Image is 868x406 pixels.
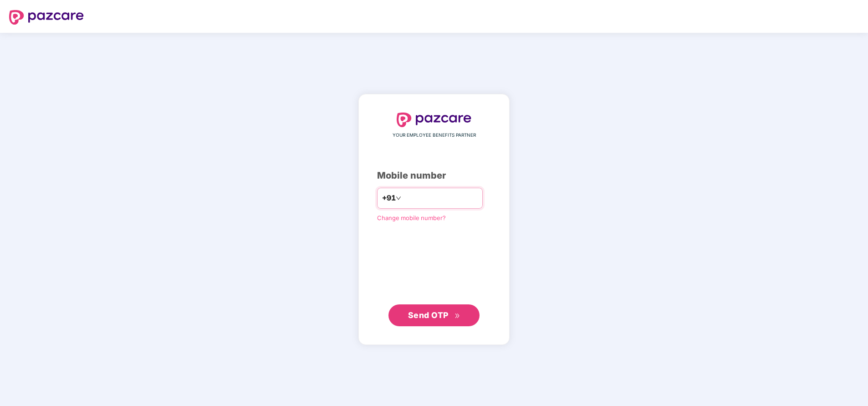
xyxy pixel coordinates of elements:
[9,10,84,25] img: logo
[396,195,401,201] span: down
[454,313,460,319] span: double-right
[377,214,446,221] a: Change mobile number?
[397,113,471,127] img: logo
[382,192,396,204] span: +91
[377,169,491,183] div: Mobile number
[408,310,449,320] span: Send OTP
[393,132,476,139] span: YOUR EMPLOYEE BENEFITS PARTNER
[388,304,480,326] button: Send OTPdouble-right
